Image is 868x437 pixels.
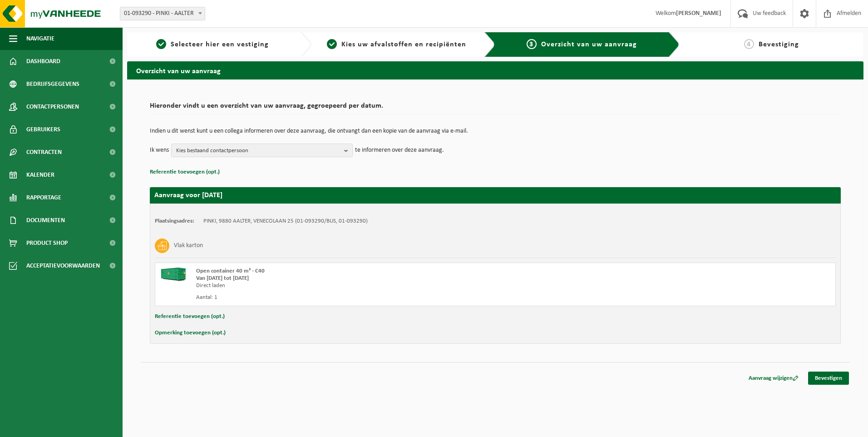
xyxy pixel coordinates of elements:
td: PINKI, 9880 AALTER, VENECOLAAN 25 (01-093290/BUS, 01-093290) [203,218,368,225]
button: Opmerking toevoegen (opt.) [155,327,226,339]
button: Referentie toevoegen (opt.) [150,166,220,178]
span: Documenten [26,209,65,232]
strong: [PERSON_NAME] [676,10,721,17]
span: Bedrijfsgegevens [26,73,79,95]
span: Dashboard [26,50,60,73]
a: Aanvraag wijzigen [742,372,805,385]
button: Kies bestaand contactpersoon [171,144,353,157]
span: 4 [744,39,754,49]
div: Direct laden [196,282,532,289]
span: Product Shop [26,232,68,254]
h2: Overzicht van uw aanvraag [127,61,863,79]
span: Navigatie [26,27,54,50]
span: Contracten [26,141,62,164]
span: Rapportage [26,186,61,209]
a: 1Selecteer hier een vestiging [132,39,293,50]
span: Selecteer hier een vestiging [171,41,269,48]
span: 2 [327,39,337,49]
span: Overzicht van uw aanvraag [541,41,637,48]
h3: Vlak karton [174,238,203,253]
button: Referentie toevoegen (opt.) [155,311,225,323]
p: te informeren over deze aanvraag. [355,144,444,157]
span: Contactpersonen [26,95,79,118]
span: 1 [156,39,166,49]
p: Ik wens [150,144,169,157]
p: Indien u dit wenst kunt u een collega informeren over deze aanvraag, die ontvangt dan een kopie v... [150,128,841,134]
span: Gebruikers [26,118,60,141]
strong: Van [DATE] tot [DATE] [196,275,249,281]
a: Bevestigen [808,372,849,385]
span: Acceptatievoorwaarden [26,254,100,277]
span: 01-093290 - PINKI - AALTER [120,7,205,20]
span: Kies bestaand contactpersoon [176,144,340,158]
span: 01-093290 - PINKI - AALTER [120,7,205,20]
img: HK-XC-40-GN-00.png [160,268,187,281]
span: Kalender [26,164,54,186]
span: Bevestiging [759,41,799,48]
strong: Aanvraag voor [DATE] [154,192,222,199]
strong: Plaatsingsadres: [155,218,194,224]
span: 3 [527,39,537,49]
h2: Hieronder vindt u een overzicht van uw aanvraag, gegroepeerd per datum. [150,102,841,114]
a: 2Kies uw afvalstoffen en recipiënten [316,39,478,50]
span: Kies uw afvalstoffen en recipiënten [341,41,466,48]
div: Aantal: 1 [196,294,532,301]
span: Open container 40 m³ - C40 [196,268,265,274]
